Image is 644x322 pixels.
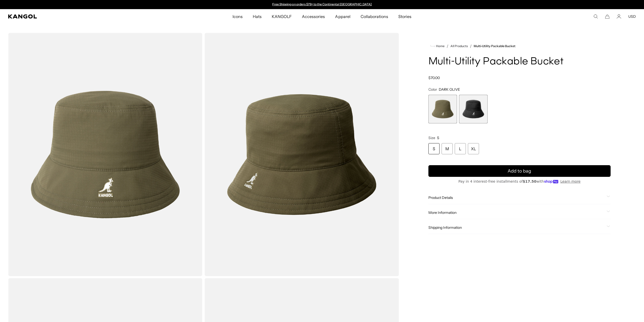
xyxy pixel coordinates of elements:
[428,56,611,67] h1: Multi-Utility Packable Bucket
[267,9,297,24] a: KANGOLF
[393,9,417,24] a: Stories
[428,210,605,215] span: More Information
[302,9,325,24] span: Accessories
[272,9,292,24] span: KANGOLF
[428,143,440,154] div: S
[450,44,468,48] a: All Products
[270,3,374,7] div: 1 of 2
[428,95,457,123] div: 1 of 2
[430,44,445,48] a: Home
[8,14,154,18] a: Kangol
[605,14,610,19] button: Cart
[474,44,515,48] a: Multi-Utility Packable Bucket
[428,225,605,230] span: Shipping Information
[356,9,393,24] a: Collaborations
[442,143,453,154] div: M
[428,95,457,123] label: DARK OLIVE
[435,44,445,48] span: Home
[428,43,611,49] nav: breadcrumbs
[233,9,243,24] span: Icons
[468,43,472,49] li: /
[508,168,531,175] span: Add to bag
[455,143,466,154] div: L
[297,9,330,24] a: Accessories
[428,195,605,200] span: Product Details
[428,75,440,80] span: $70.00
[204,33,399,276] img: color-dark-olive
[428,136,435,140] span: Size
[270,3,374,7] div: Announcement
[617,14,621,19] a: Account
[330,9,355,24] a: Apparel
[459,95,488,123] div: 2 of 2
[335,9,350,24] span: Apparel
[361,9,388,24] span: Collaborations
[428,87,437,92] span: Color
[398,9,411,24] span: Stories
[272,2,372,6] a: Free Shipping on orders $79+ to the Continental [GEOGRAPHIC_DATA]
[459,95,488,123] label: BLACK
[593,14,598,19] summary: Search here
[445,43,448,49] li: /
[248,9,267,24] a: Hats
[628,14,636,19] button: USD
[270,3,374,7] slideshow-component: Announcement bar
[437,136,439,140] span: S
[468,143,479,154] div: XL
[439,87,460,92] span: DARK OLIVE
[253,9,262,24] span: Hats
[428,165,611,177] button: Add to bag
[227,9,248,24] a: Icons
[8,33,202,276] img: color-dark-olive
